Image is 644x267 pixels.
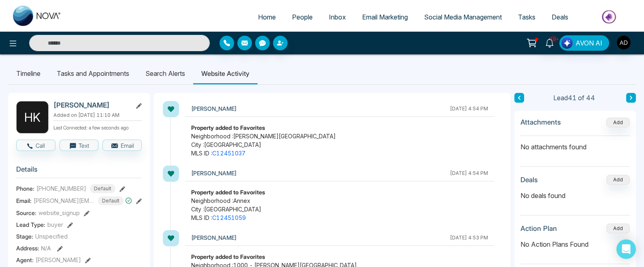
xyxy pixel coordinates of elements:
h3: Attachments [520,118,561,126]
span: Phone: [16,184,34,193]
span: Stage: [16,232,33,241]
span: Email Marketing [362,13,408,21]
h2: [PERSON_NAME] [53,101,129,109]
li: Website Activity [193,62,258,84]
div: H K [16,101,49,133]
span: 10+ [550,35,557,43]
a: Home [250,9,284,25]
a: Inbox [321,9,354,25]
a: 10+ [540,35,559,50]
span: [PERSON_NAME] [36,256,81,264]
a: People [284,9,321,25]
button: Text [60,140,99,151]
span: Email: [16,196,32,205]
span: buyer [47,220,63,229]
span: City : [GEOGRAPHIC_DATA] [191,140,488,149]
p: Last Connected: a few seconds ago [53,123,142,131]
span: Deals [552,13,568,21]
p: No Action Plans Found [520,239,630,249]
button: Email [102,140,142,151]
div: [DATE] 4:53 PM [450,234,488,241]
button: Call [16,140,55,151]
span: Inbox [329,13,346,21]
span: Social Media Management [424,13,502,21]
span: Add [606,118,630,125]
span: Default [98,196,124,205]
div: [DATE] 4:54 PM [450,170,488,177]
span: AVON AI [576,38,602,48]
span: Neighborhood : [PERSON_NAME][GEOGRAPHIC_DATA] [191,132,488,140]
button: Add [606,224,630,233]
span: Default [90,184,115,193]
strong: Property added to Favorites [191,189,265,196]
a: C12451059 [212,214,246,221]
img: Lead Flow [561,37,573,49]
span: Tasks [518,13,535,21]
span: Lead Type: [16,220,45,229]
a: Email Marketing [354,9,416,25]
span: Lead 41 of 44 [553,93,595,103]
p: No attachments found [520,136,630,152]
span: City : [GEOGRAPHIC_DATA] [191,205,488,213]
a: Social Media Management [416,9,510,25]
li: Timeline [8,62,49,84]
img: Nova CRM Logo [13,6,62,26]
strong: Property added to Favorites [191,253,265,260]
span: [PERSON_NAME][EMAIL_ADDRESS][DOMAIN_NAME] [34,196,94,205]
div: Open Intercom Messenger [616,239,636,259]
a: Tasks [510,9,544,25]
a: Deals [544,9,576,25]
span: People [292,13,313,21]
h3: Details [16,165,142,178]
span: Source: [16,209,36,217]
span: Neighborhood : Annex [191,196,488,205]
p: No deals found [520,191,630,200]
li: Search Alerts [137,62,193,84]
p: Added on [DATE] 11:10 AM [53,112,142,119]
span: N/A [41,245,51,252]
span: Unspecified [35,232,68,241]
span: Home [258,13,276,21]
span: Address: [16,244,51,252]
img: Market-place.gif [580,8,639,26]
button: Add [606,175,630,185]
h3: Action Plan [520,224,557,233]
strong: Property added to Favorites [191,124,265,131]
li: Tasks and Appointments [49,62,137,84]
img: User Avatar [617,36,631,50]
div: [PERSON_NAME] [191,233,237,243]
span: MLS ID : [191,213,488,222]
button: Add [606,118,630,127]
a: C12451037 [212,150,245,157]
span: website_signup [38,209,80,217]
div: [DATE] 4:54 PM [450,105,488,112]
span: MLS ID : [191,149,488,157]
span: Agent: [16,256,34,264]
h3: Deals [520,176,538,184]
div: [PERSON_NAME] [191,103,237,114]
button: AVON AI [559,35,609,51]
div: [PERSON_NAME] [191,168,237,179]
span: [PHONE_NUMBER] [36,184,86,193]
